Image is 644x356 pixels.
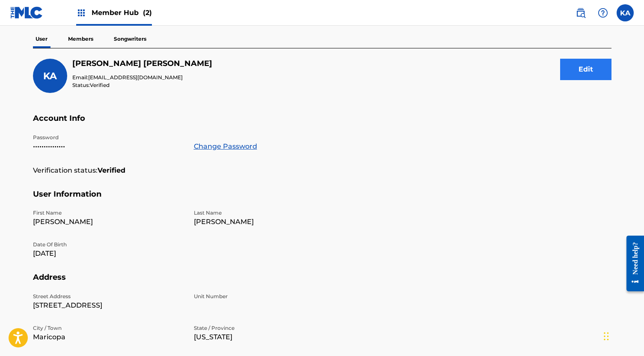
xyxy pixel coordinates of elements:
span: Member Hub [92,8,152,18]
img: Top Rightsholders [76,8,86,18]
p: [PERSON_NAME] [33,217,184,227]
p: Verification status: [33,165,98,176]
div: Drag [604,323,609,349]
p: Status: [72,81,212,89]
iframe: Resource Center [620,228,644,299]
p: Last Name [194,209,344,217]
p: [PERSON_NAME] [194,217,344,227]
span: Verified [90,82,110,88]
a: Change Password [194,141,257,152]
p: Maricopa [33,332,184,342]
button: Edit [560,59,611,80]
p: Email: [72,74,212,81]
h5: User Information [33,189,611,209]
p: [US_STATE] [194,332,344,342]
img: search [576,8,586,18]
p: Songwriters [111,30,149,48]
p: Street Address [33,293,184,300]
span: [EMAIL_ADDRESS][DOMAIN_NAME] [88,74,183,81]
p: Unit Number [194,293,344,300]
p: Members [65,30,96,48]
p: User [33,30,50,48]
h5: Kennieth Alexander [72,59,212,69]
strong: Verified [98,165,125,176]
img: MLC Logo [10,6,43,19]
a: Public Search [572,4,589,21]
div: Help [594,4,611,21]
p: [STREET_ADDRESS] [33,300,184,311]
p: ••••••••••••••• [33,141,184,152]
p: Password [33,134,184,141]
p: City / Town [33,324,184,332]
h5: Address [33,272,611,293]
div: User Menu [617,4,634,21]
p: First Name [33,209,184,217]
iframe: Chat Widget [601,315,644,356]
img: help [598,8,608,18]
p: State / Province [194,324,344,332]
h5: Account Info [33,114,611,134]
p: [DATE] [33,248,184,259]
span: (2) [143,9,152,17]
span: KA [43,70,57,82]
p: Date Of Birth [33,241,184,248]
